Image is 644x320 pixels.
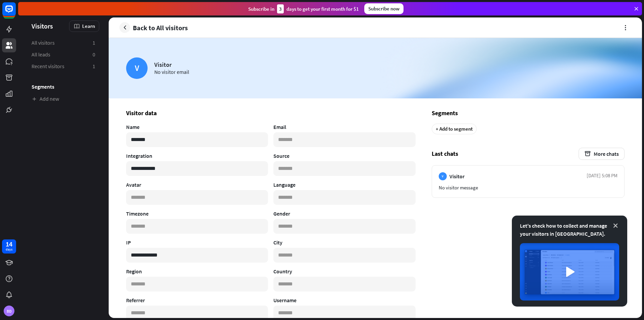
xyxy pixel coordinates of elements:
a: V Visitor [DATE] 5:08 PM No visitor message [432,165,625,198]
div: V [439,172,447,180]
div: No visitor email [154,68,189,75]
a: All leads 0 [28,49,99,60]
h4: Country [273,268,415,275]
span: Recent visitors [32,63,64,70]
aside: 1 [93,63,95,70]
div: 3 [277,4,284,13]
h4: Email [273,124,415,130]
button: More chats [579,148,625,160]
span: Visitor [449,173,465,180]
a: Recent visitors 1 [28,61,99,72]
h4: Username [273,297,415,304]
span: Back to All visitors [133,24,188,32]
span: Learn [82,23,95,29]
div: days [6,247,12,252]
a: All visitors 1 [28,37,99,48]
h4: Gender [273,210,415,217]
div: No visitor message [439,184,618,191]
h4: Timezone [126,210,268,217]
aside: [DATE] 5:08 PM [587,172,618,180]
aside: 1 [93,39,95,46]
h4: Language [273,181,415,188]
div: + Add to segment [432,124,477,134]
h3: Segments [432,109,625,117]
h3: Segments [28,83,99,90]
h4: Referrer [126,297,268,304]
h3: Visitor data [126,109,416,117]
h4: Region [126,268,268,275]
h4: City [273,239,415,246]
a: Add new [28,93,99,104]
img: image [520,243,619,301]
h4: IP [126,239,268,246]
h4: Avatar [126,181,268,188]
span: All leads [32,51,50,58]
h4: Source [273,152,415,159]
div: V [126,57,148,79]
div: BD [4,306,14,316]
h4: Name [126,124,268,130]
a: 14 days [2,239,16,254]
a: Back to All visitors [119,22,188,33]
span: Visitors [32,22,53,30]
div: Let's check how to collect and manage your visitors in [GEOGRAPHIC_DATA]. [520,222,619,238]
img: Orange background [109,38,642,98]
span: All visitors [32,39,55,46]
aside: 0 [93,51,95,58]
h3: Last chats [432,148,625,160]
div: Subscribe in days to get your first month for $1 [248,4,359,13]
button: Open LiveChat chat widget [5,3,25,23]
div: Visitor [154,61,189,68]
h4: Integration [126,152,268,159]
div: 14 [6,241,12,247]
div: Subscribe now [364,3,404,14]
